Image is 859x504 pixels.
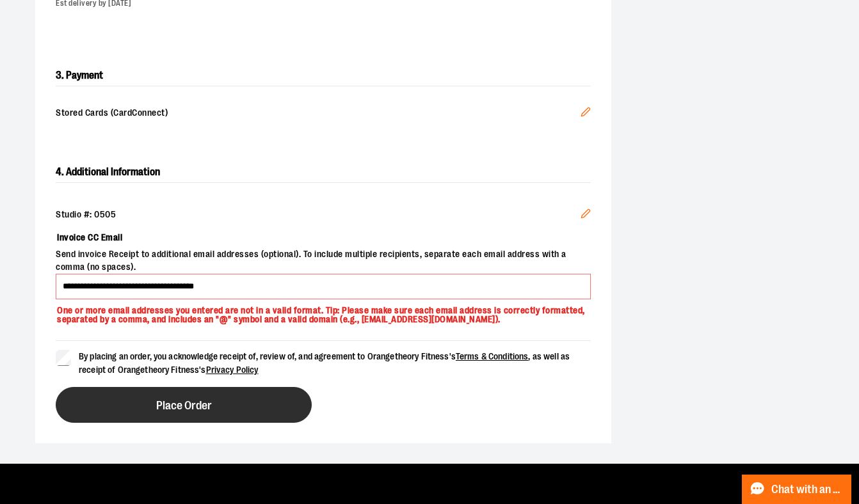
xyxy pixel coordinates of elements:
a: Privacy Policy [206,365,259,375]
span: Stored Cards (CardConnect) [56,107,581,121]
span: By placing an order, you acknowledge receipt of, review of, and agreement to Orangetheory Fitness... [79,351,570,375]
button: Edit [570,97,601,131]
h2: 3. Payment [56,65,591,86]
button: Chat with an Expert [742,475,852,504]
div: Studio #: 0505 [56,209,591,221]
button: Place Order [56,387,312,423]
span: Chat with an Expert [771,484,844,496]
a: Terms & Conditions [456,351,529,361]
h2: 4. Additional Information [56,162,591,183]
p: One or more email addresses you entered are not in a valid format. Tip: Please make sure each ema... [56,299,591,325]
button: Edit [570,198,601,233]
span: Place Order [156,400,212,412]
label: Invoice CC Email [56,226,591,248]
input: By placing an order, you acknowledge receipt of, review of, and agreement to Orangetheory Fitness... [56,350,71,365]
span: Send invoice Receipt to additional email addresses (optional). To include multiple recipients, se... [56,248,591,274]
